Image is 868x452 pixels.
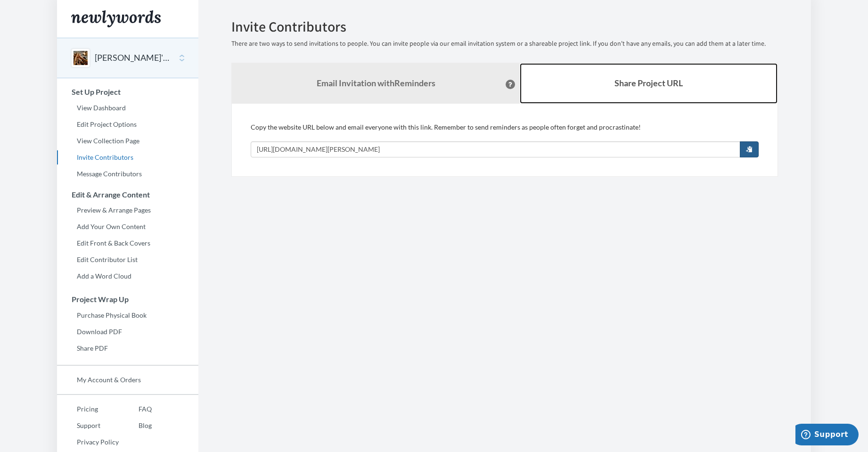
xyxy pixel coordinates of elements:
a: Blog [119,419,152,433]
strong: Email Invitation with Reminders [317,78,435,88]
h3: Edit & Arrange Content [57,190,198,199]
div: Copy the website URL below and email everyone with this link. Remember to send reminders as peopl... [251,123,759,157]
a: Add Your Own Content [57,220,198,234]
a: Preview & Arrange Pages [57,203,198,217]
h3: Set Up Project [57,88,198,96]
b: Share Project URL [614,78,683,88]
a: Invite Contributors [57,150,198,164]
a: Privacy Policy [57,435,119,449]
a: My Account & Orders [57,373,198,387]
p: There are two ways to send invitations to people. You can invite people via our email invitation ... [231,39,778,49]
a: Support [57,419,119,433]
a: Share PDF [57,341,198,355]
a: Purchase Physical Book [57,308,198,322]
button: [PERSON_NAME]'s 50th bday! [95,52,171,64]
a: Edit Project Options [57,117,198,131]
a: Download PDF [57,325,198,339]
h3: Project Wrap Up [57,295,198,304]
iframe: Opens a widget where you can chat to one of our agents [795,424,859,447]
a: View Dashboard [57,101,198,115]
a: Add a Word Cloud [57,269,198,283]
img: Newlywords logo [71,10,161,27]
a: FAQ [119,402,152,416]
a: Edit Contributor List [57,253,198,267]
a: Message Contributors [57,167,198,181]
a: View Collection Page [57,134,198,148]
a: Pricing [57,402,119,416]
h2: Invite Contributors [231,19,778,34]
a: Edit Front & Back Covers [57,236,198,250]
